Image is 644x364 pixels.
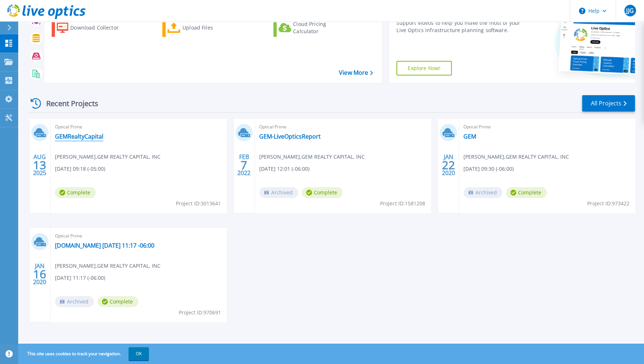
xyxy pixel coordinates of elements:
[463,187,502,198] span: Archived
[259,123,426,131] span: Optical Prime
[626,8,633,13] span: JJG
[506,187,547,198] span: Complete
[52,19,133,37] a: Download Collector
[396,12,521,34] div: Find tutorials, instructional guides and other support videos to help you make the most of your L...
[55,123,222,131] span: Optical Prime
[129,347,149,360] button: OK
[339,69,373,76] a: View More
[33,261,47,287] div: JAN 2020
[463,133,476,140] a: GEM
[259,153,365,161] span: [PERSON_NAME] , GEM REALTY CAPITAL, INC
[293,20,351,35] div: Cloud Pricing Calculator
[380,200,425,208] span: Project ID: 1581208
[55,133,103,140] a: GEMRealtyCapital
[463,153,569,161] span: [PERSON_NAME] , GEM REALTY CAPITAL, INC
[55,274,105,282] span: [DATE] 11:17 (-06:00)
[441,152,455,178] div: JAN 2020
[55,153,161,161] span: [PERSON_NAME] , GEM REALTY CAPITAL, INC
[28,94,108,112] div: Recent Projects
[55,165,105,173] span: [DATE] 09:18 (-05:00)
[587,200,629,208] span: Project ID: 973422
[582,95,635,112] a: All Projects
[33,152,47,178] div: AUG 2025
[20,347,149,360] span: This site uses cookies to track your navigation.
[33,162,46,168] span: 13
[396,61,452,75] a: Explore Now!
[55,232,222,240] span: Optical Prime
[259,165,309,173] span: [DATE] 12:01 (-06:00)
[55,262,161,270] span: [PERSON_NAME] , GEM REALTY CAPITAL, INC
[259,187,298,198] span: Archived
[463,165,514,173] span: [DATE] 09:30 (-06:00)
[182,20,241,35] div: Upload Files
[70,20,129,35] div: Download Collector
[302,187,343,198] span: Complete
[273,19,355,37] a: Cloud Pricing Calculator
[162,19,244,37] a: Upload Files
[241,162,247,168] span: 7
[259,133,321,140] a: GEM-LiveOpticsReport
[463,123,631,131] span: Optical Prime
[55,242,154,249] a: [DOMAIN_NAME] [DATE] 11:17 -06:00
[442,162,455,168] span: 22
[55,187,96,198] span: Complete
[98,296,138,307] span: Complete
[176,200,221,208] span: Project ID: 3013641
[33,271,46,277] span: 16
[55,296,94,307] span: Archived
[237,152,251,178] div: FEB 2022
[179,309,221,317] span: Project ID: 970691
